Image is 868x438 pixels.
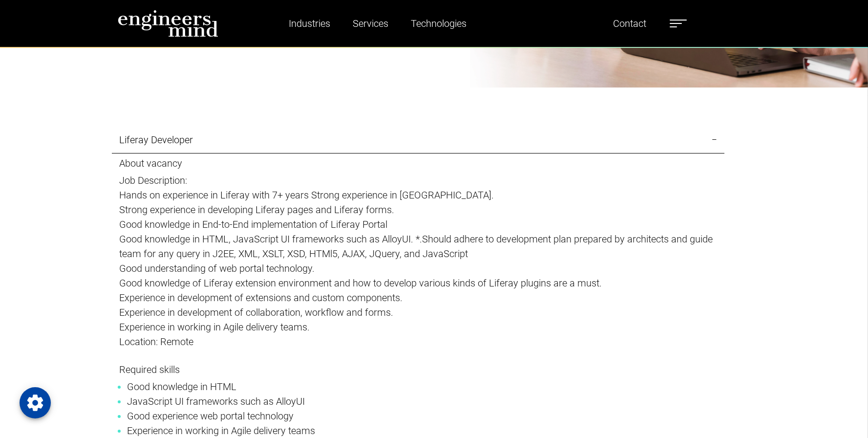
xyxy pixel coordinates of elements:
[118,10,218,37] img: logo
[112,127,724,153] a: Liferay Developer
[349,12,392,35] a: Services
[119,188,717,202] p: Hands on experience in Liferay with 7+ years Strong experience in [GEOGRAPHIC_DATA].
[119,261,717,276] p: Good understanding of web portal technology.
[119,305,717,320] p: Experience in development of collaboration, workflow and forms.
[119,320,717,334] p: Experience in working in Agile delivery teams.
[119,334,717,349] p: Location: Remote
[119,364,717,375] h5: Required skills
[609,12,650,35] a: Contact
[119,232,717,261] p: Good knowledge in HTML, JavaScript UI frameworks such as AlloyUI. *.Should adhere to development ...
[119,217,717,232] p: Good knowledge in End-to-End implementation of Liferay Portal
[119,290,717,305] p: Experience in development of extensions and custom components.
[119,173,717,188] p: Job Description:
[119,276,717,290] p: Good knowledge of Liferay extension environment and how to develop various kinds of Liferay plugi...
[285,12,334,35] a: Industries
[127,394,709,409] li: JavaScript UI frameworks such as AlloyUI
[119,202,717,217] p: Strong experience in developing Liferay pages and Liferay forms.
[407,12,470,35] a: Technologies
[119,157,717,169] h5: About vacancy
[127,423,709,438] li: Experience in working in Agile delivery teams
[127,379,709,394] li: Good knowledge in HTML
[127,409,709,423] li: Good experience web portal technology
